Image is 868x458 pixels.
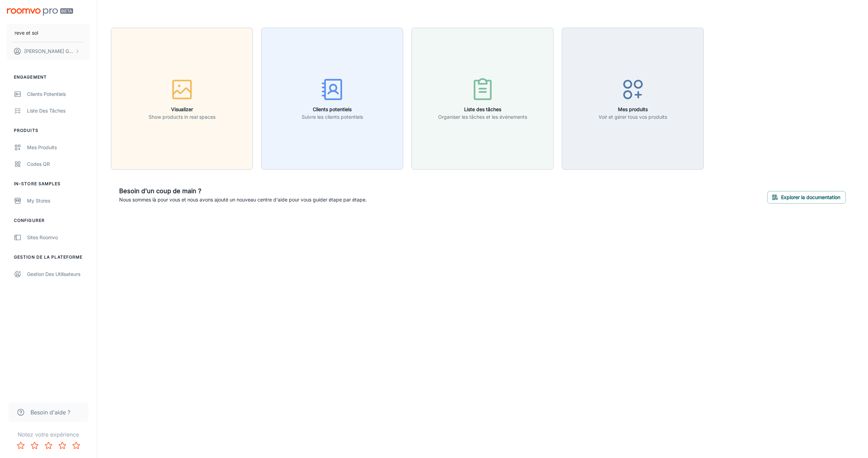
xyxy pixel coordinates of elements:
button: Explorer la documentation [767,191,846,204]
p: Suivre les clients potentiels [302,113,363,121]
p: Voir et gérer tous vos produits [599,113,667,121]
h6: Liste des tâches [438,106,527,113]
h6: Visualizer [149,106,215,113]
a: Clients potentielsSuivre les clients potentiels [261,95,403,101]
div: Liste des tâches [27,107,90,115]
img: Roomvo PRO Beta [7,8,73,16]
h6: Besoin d'un coup de main ? [119,186,367,196]
p: Nous sommes là pour vous et nous avons ajouté un nouveau centre d'aide pour vous guider étape par... [119,196,367,204]
p: reve et sol [15,29,38,37]
div: My Stores [27,197,90,205]
p: [PERSON_NAME] Gallo [24,47,73,55]
div: Clients potentiels [27,90,90,98]
div: Mes produits [27,144,90,151]
div: Codes QR [27,160,90,168]
h6: Clients potentiels [302,106,363,113]
button: Clients potentielsSuivre les clients potentiels [261,28,403,170]
a: Mes produitsVoir et gérer tous vos produits [562,95,704,101]
a: Explorer la documentation [767,193,846,200]
button: Mes produitsVoir et gérer tous vos produits [562,28,704,170]
button: VisualizerShow products in real spaces [111,28,253,170]
div: Sites Roomvo [27,234,90,241]
button: reve et sol [7,24,90,42]
h6: Mes produits [599,106,667,113]
p: Organiser les tâches et les événements [438,113,527,121]
button: Liste des tâchesOrganiser les tâches et les événements [411,28,553,170]
button: [PERSON_NAME] Gallo [7,42,90,60]
a: Liste des tâchesOrganiser les tâches et les événements [411,95,553,101]
p: Show products in real spaces [149,113,215,121]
